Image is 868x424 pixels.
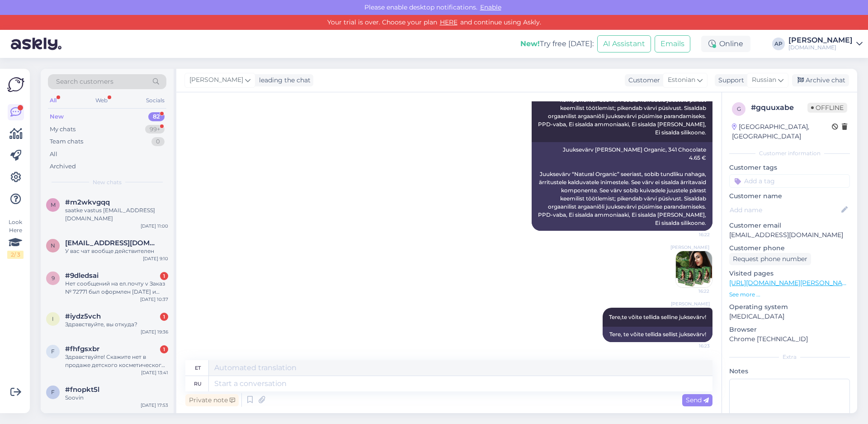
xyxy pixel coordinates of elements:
[7,251,24,259] div: 2 / 3
[729,291,850,299] p: See more ...
[729,279,854,287] a: [URL][DOMAIN_NAME][PERSON_NAME]
[788,37,863,51] a: [PERSON_NAME][DOMAIN_NAME]
[603,327,712,342] div: Tere, te võite tellida sellist juksevärv!
[141,402,168,409] div: [DATE] 17:53
[65,239,159,247] span: nastyxa86@list.ru
[729,367,850,376] p: Notes
[93,178,122,186] span: New chats
[7,76,24,93] img: Askly Logo
[51,201,56,208] span: m
[51,389,55,395] span: f
[50,112,64,121] div: New
[160,272,168,280] div: 1
[729,243,850,253] p: Customer phone
[144,95,166,106] div: Socials
[141,223,168,229] div: [DATE] 11:00
[675,288,709,295] span: 16:22
[65,353,168,369] div: Здравствуйте! Скажите нет в продаже детского косметического набора?
[477,3,504,11] span: Enable
[729,253,811,265] div: Request phone number
[676,343,710,349] span: 16:23
[185,394,239,406] div: Private note
[788,44,853,51] div: [DOMAIN_NAME]
[609,314,706,320] span: Tere,te võite tellida selline juksevärv!
[520,39,540,48] b: New!
[48,95,58,106] div: All
[50,137,83,146] div: Team chats
[65,345,99,353] span: #fhfgsxbr
[772,38,785,50] div: AP
[729,302,850,312] p: Operating system
[729,334,850,344] p: Chrome [TECHNICAL_ID]
[701,36,750,52] div: Online
[729,353,850,361] div: Extra
[65,272,99,280] span: #9dledsai
[160,345,168,353] div: 1
[194,376,202,391] div: ru
[437,18,460,26] a: HERE
[65,280,168,296] div: Нет сообщений на ел.почту v Заказ № 72771 был оформлен [DATE] и находится в статусе Выполнен.
[65,386,99,394] span: #fnopkt5l
[151,137,165,146] div: 0
[65,247,168,255] div: У вас чат вообще действителен
[729,149,850,157] div: Customer information
[729,230,850,240] p: [EMAIL_ADDRESS][DOMAIN_NAME]
[625,76,660,85] div: Customer
[56,77,113,86] span: Search customers
[597,35,651,52] button: AI Assistant
[729,325,850,334] p: Browser
[65,206,168,223] div: saatke vastus [EMAIL_ADDRESS][DOMAIN_NAME]
[737,105,741,112] span: g
[140,296,168,303] div: [DATE] 10:37
[52,315,54,322] span: i
[50,150,57,159] div: All
[255,76,311,85] div: leading the chat
[676,231,710,238] span: 16:22
[729,191,850,201] p: Customer name
[729,312,850,321] p: [MEDICAL_DATA]
[807,103,847,113] span: Offline
[7,218,24,259] div: Look Here
[729,269,850,278] p: Visited pages
[65,312,101,320] span: #iydz5vch
[52,275,55,281] span: 9
[752,75,776,85] span: Russian
[686,396,709,404] span: Send
[94,95,109,106] div: Web
[50,125,75,134] div: My chats
[670,244,709,251] span: [PERSON_NAME]
[65,320,168,329] div: Здравствуйте, вы откуда?
[141,369,168,376] div: [DATE] 13:41
[671,300,710,307] span: [PERSON_NAME]
[788,37,853,44] div: [PERSON_NAME]
[676,251,712,287] img: Attachment
[730,205,840,215] input: Add name
[732,122,832,141] div: [GEOGRAPHIC_DATA], [GEOGRAPHIC_DATA]
[195,360,201,376] div: et
[520,38,594,49] div: Try free [DATE]:
[143,255,168,262] div: [DATE] 9:10
[65,198,110,206] span: #m2wkvgqq
[729,221,850,230] p: Customer email
[751,102,807,113] div: # gquuxabe
[145,125,165,134] div: 99+
[148,112,165,121] div: 82
[729,163,850,172] p: Customer tags
[51,242,55,249] span: n
[51,348,55,355] span: f
[141,329,168,335] div: [DATE] 19:36
[160,313,168,321] div: 1
[668,75,695,85] span: Estonian
[65,394,168,402] div: Soovin
[792,74,849,86] div: Archive chat
[715,76,744,85] div: Support
[50,162,76,171] div: Archived
[655,35,690,52] button: Emails
[729,174,850,188] input: Add a tag
[532,142,712,231] div: Juuksevärv [PERSON_NAME] Organic, 341 Chocolate 4.65 € Juuksevärv “Natural Organic” seeriast, sob...
[189,75,243,85] span: [PERSON_NAME]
